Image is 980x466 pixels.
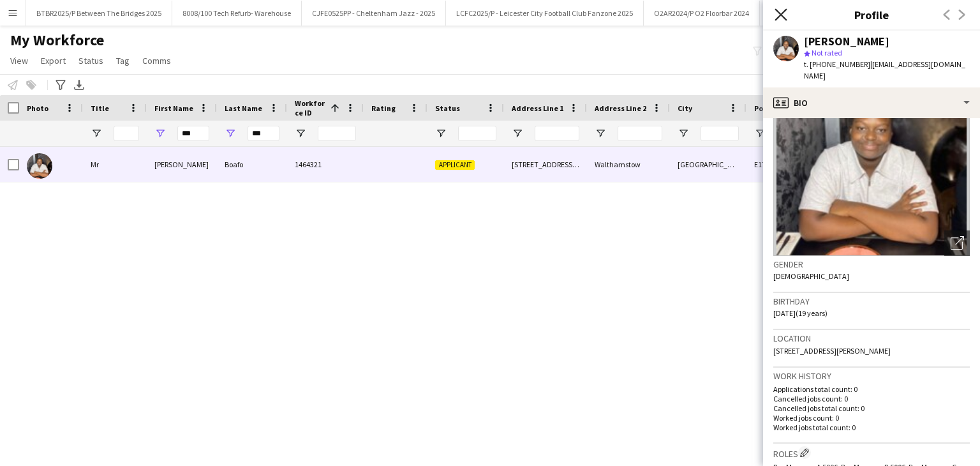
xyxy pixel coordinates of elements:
img: Crew avatar or photo [773,64,970,256]
button: Open Filter Menu [91,128,102,139]
a: Export [36,52,71,69]
a: View [5,52,33,69]
h3: Location [773,333,970,344]
span: [STREET_ADDRESS][PERSON_NAME] [773,346,891,356]
span: Last Name [225,103,262,113]
span: Tag [116,55,130,66]
button: Open Filter Menu [595,128,606,139]
span: Export [41,55,66,66]
a: Comms [137,52,176,69]
button: Open Filter Menu [225,128,236,139]
button: Open Filter Menu [154,128,166,139]
input: Workforce ID Filter Input [318,126,356,141]
span: t. [PHONE_NUMBER] [804,59,870,69]
div: Open photos pop-in [944,230,970,256]
div: [PERSON_NAME] [147,147,217,182]
div: Mr [83,147,147,182]
span: First Name [154,103,193,113]
button: Open Filter Menu [678,128,689,139]
button: 8008/100 Tech Refurb- Warehouse [172,1,302,26]
p: Applications total count: 0 [773,384,970,394]
span: View [10,55,28,66]
button: CJFE0525PP - Cheltenham Jazz - 2025 [302,1,446,26]
span: Not rated [812,48,842,57]
span: Address Line 2 [595,103,646,113]
button: BTBR2025/P Between The Bridges 2025 [26,1,172,26]
button: O2AR2024/P O2 Floorbar 2024 [644,1,760,26]
h3: Gender [773,259,970,270]
span: Title [91,103,109,113]
span: Status [78,55,103,66]
h3: Roles [773,446,970,460]
app-action-btn: Export XLSX [71,77,87,93]
button: Open Filter Menu [754,128,766,139]
span: Applicant [435,160,475,170]
div: [PERSON_NAME] [804,36,889,47]
span: My Workforce [10,31,104,50]
input: Last Name Filter Input [248,126,279,141]
button: Open Filter Menu [295,128,306,139]
span: City [678,103,692,113]
span: Post Code [754,103,791,113]
a: Tag [111,52,135,69]
img: Emmanuel Boafo [27,153,52,179]
span: | [EMAIL_ADDRESS][DOMAIN_NAME] [804,59,965,80]
input: City Filter Input [701,126,739,141]
p: Cancelled jobs count: 0 [773,394,970,403]
div: Walthamstow [587,147,670,182]
h3: Work history [773,370,970,382]
p: Cancelled jobs total count: 0 [773,403,970,413]
input: Address Line 1 Filter Input [535,126,579,141]
span: Rating [371,103,396,113]
button: O2AR2025/P O2 Floor Bar FY26 [760,1,877,26]
span: Workforce ID [295,98,325,117]
span: [DATE] (19 years) [773,308,828,318]
div: Bio [763,87,980,118]
h3: Profile [763,6,980,23]
div: 1464321 [287,147,364,182]
p: Worked jobs count: 0 [773,413,970,423]
div: [GEOGRAPHIC_DATA] [670,147,746,182]
button: Open Filter Menu [512,128,523,139]
span: [DEMOGRAPHIC_DATA] [773,271,849,281]
div: E17 5FF [746,147,823,182]
div: Boafo [217,147,287,182]
button: Open Filter Menu [435,128,447,139]
button: LCFC2025/P - Leicester City Football Club Fanzone 2025 [446,1,644,26]
a: Status [73,52,108,69]
span: Status [435,103,460,113]
div: [STREET_ADDRESS][PERSON_NAME] [504,147,587,182]
span: Photo [27,103,48,113]
span: Address Line 1 [512,103,563,113]
app-action-btn: Advanced filters [53,77,68,93]
h3: Birthday [773,296,970,307]
input: Status Filter Input [458,126,496,141]
p: Worked jobs total count: 0 [773,423,970,432]
span: Comms [142,55,171,66]
input: Title Filter Input [114,126,139,141]
input: First Name Filter Input [177,126,209,141]
input: Address Line 2 Filter Input [618,126,662,141]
